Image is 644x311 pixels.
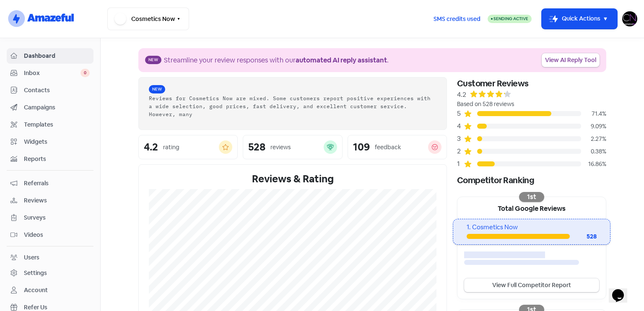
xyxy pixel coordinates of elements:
div: 3 [457,134,464,144]
div: Users [24,253,39,262]
div: 5 [457,109,464,119]
a: Templates [7,117,93,132]
span: Campaigns [24,103,90,112]
div: Settings [24,269,47,277]
div: reviews [270,143,291,152]
a: Settings [7,265,93,281]
div: 109 [353,142,370,152]
a: 109feedback [348,135,447,159]
span: 0 [80,69,90,77]
span: Videos [24,231,90,239]
button: Quick Actions [542,9,617,29]
a: Dashboard [7,48,93,64]
a: Reviews [7,193,93,208]
button: Cosmetics Now [107,8,189,30]
div: Streamline your review responses with our . [164,55,389,65]
a: Users [7,250,93,265]
a: Widgets [7,134,93,150]
a: 4.2rating [138,135,238,159]
div: 16.86% [581,160,606,168]
div: Account [24,286,48,295]
a: Contacts [7,83,93,98]
span: Surveys [24,213,90,222]
a: Account [7,282,93,298]
img: User [622,11,637,26]
div: 2 [457,146,464,156]
a: Sending Active [488,14,532,24]
div: 9.09% [581,122,606,131]
div: Total Google Reviews [457,197,606,219]
span: Reviews [24,196,90,205]
a: Reports [7,151,93,167]
span: Contacts [24,86,90,95]
div: Competitor Ranking [457,174,606,187]
span: Sending Active [493,16,528,21]
div: 1. Cosmetics Now [467,223,596,232]
div: 71.4% [581,109,606,118]
span: Referrals [24,179,90,188]
div: 4.2 [144,142,158,152]
a: SMS credits used [426,14,488,23]
div: feedback [375,143,401,152]
a: Campaigns [7,100,93,115]
a: Surveys [7,210,93,225]
div: 0.38% [581,147,606,156]
span: New [145,56,161,64]
iframe: chat widget [609,277,636,303]
div: 528 [248,142,265,152]
div: rating [163,143,179,152]
div: Based on 528 reviews [457,100,606,109]
div: 528 [570,232,597,241]
div: 4.2 [457,90,466,100]
div: 1 [457,159,464,169]
span: Inbox [24,69,80,78]
span: Widgets [24,137,90,146]
div: 4 [457,121,464,131]
div: Customer Reviews [457,77,606,90]
a: Referrals [7,176,93,191]
div: Reviews & Rating [149,171,436,187]
a: 528reviews [243,135,342,159]
a: Inbox 0 [7,65,93,81]
div: Reviews for Cosmetics Now are mixed. Some customers report positive experiences with a wide selec... [149,94,436,118]
a: View AI Reply Tool [542,53,600,67]
a: View Full Competitor Report [464,278,599,292]
div: 2.27% [581,135,606,143]
span: Dashboard [24,52,90,60]
span: New [149,85,165,93]
div: 1st [519,192,544,202]
span: SMS credits used [434,15,480,23]
span: Templates [24,120,90,129]
span: Reports [24,155,90,163]
b: automated AI reply assistant [296,56,387,65]
a: Videos [7,227,93,243]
